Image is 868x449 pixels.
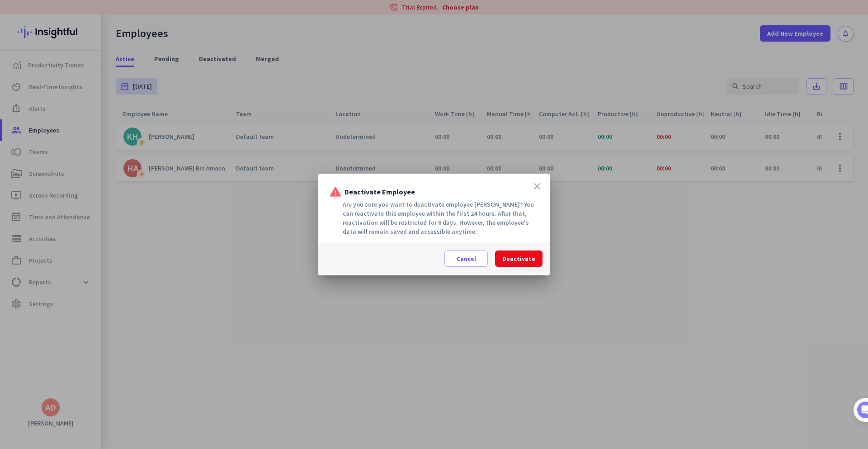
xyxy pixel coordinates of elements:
i: warning [329,185,342,198]
span: Cancel [457,254,476,263]
button: Deactivate [495,250,542,267]
span: Deactivate Employee [344,188,415,195]
div: Are you sure you want to deactivate employee [PERSON_NAME]? You can reactivate this employee with... [329,200,539,236]
span: Deactivate [502,254,535,263]
i: close [532,181,542,192]
button: Cancel [444,250,488,267]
